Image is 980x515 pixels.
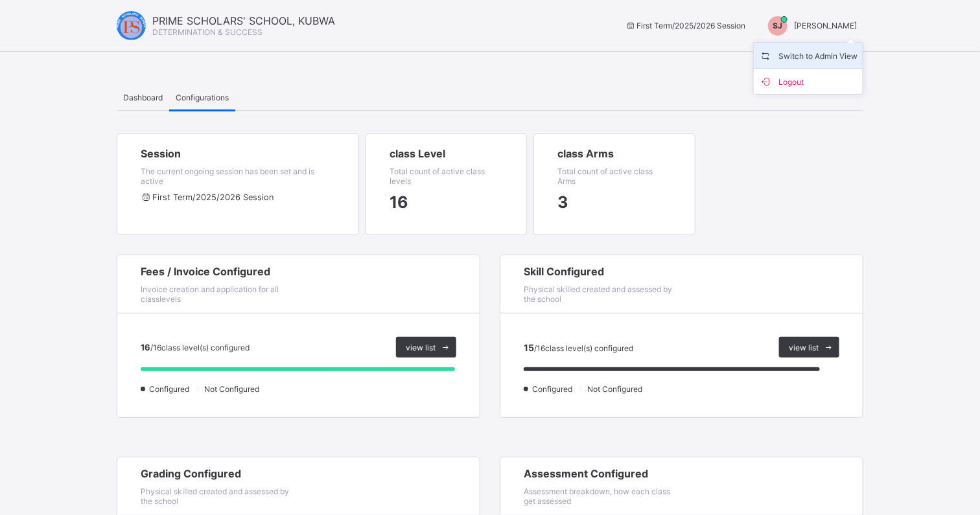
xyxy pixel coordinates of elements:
[754,69,863,94] li: dropdown-list-item-buttom-1
[524,265,682,278] span: Skill Configured
[141,284,279,304] span: Invoice creation and application for all classlevels
[759,74,857,89] span: Logout
[557,147,671,160] span: class Arms
[141,147,335,160] span: Session
[203,384,263,394] span: Not Configured
[534,343,633,353] span: / 16 class level(s) configured
[754,43,863,69] li: dropdown-list-item-name-0
[150,343,250,352] span: / 16 class level(s) configured
[152,14,335,27] span: PRIME SCHOLARS' SCHOOL, KUBWA
[148,384,193,394] span: Configured
[557,166,653,186] span: Total count of active class Arms
[152,27,262,37] span: DETERMINATION & SUCCESS
[524,342,534,353] span: 15
[625,21,745,30] span: session/term information
[406,343,436,352] span: view list
[141,192,274,202] span: session/term information
[524,284,672,304] span: Physical skilled created and assessed by the school
[524,486,670,506] span: Assessment breakdown, how each class get assessed
[531,384,576,394] span: Configured
[141,342,150,352] span: 16
[123,93,163,102] span: Dashboard
[390,192,408,212] span: session/term information
[141,265,299,278] span: Fees / Invoice Configured
[773,21,783,30] span: SJ
[390,166,485,186] span: Total count of active class levels
[789,343,819,352] span: view list
[557,192,568,212] span: session/term information
[141,467,299,480] span: Grading Configured
[759,48,857,63] span: Switch to Admin View
[141,166,314,186] span: The current ongoing session has been set and is active
[141,486,289,506] span: Physical skilled created and assessed by the school
[390,147,503,160] span: class Level
[794,21,857,30] span: [PERSON_NAME]
[586,384,646,394] span: Not Configured
[524,467,682,480] span: Assessment Configured
[176,93,229,102] span: Configurations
